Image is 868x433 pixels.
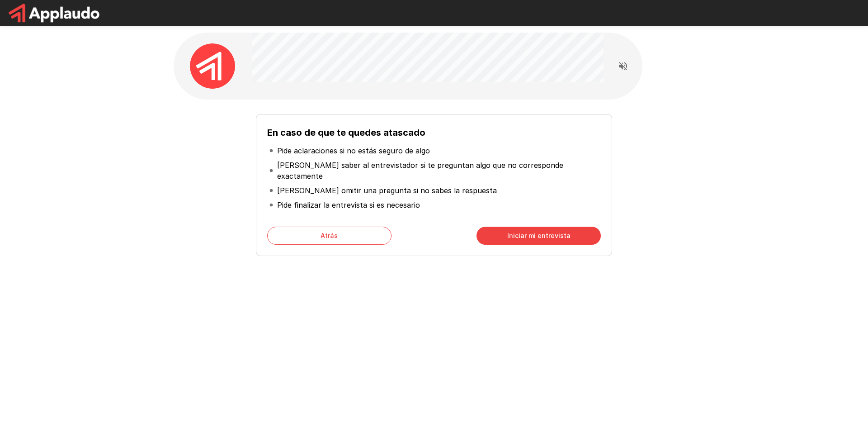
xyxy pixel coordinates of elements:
[507,232,571,239] font: Iniciar mi entrevista
[321,232,338,239] font: Atrás
[277,146,430,155] font: Pide aclaraciones si no estás seguro de algo
[267,127,425,138] font: En caso de que te quedes atascado
[277,161,563,181] font: [PERSON_NAME] saber al entrevistador si te preguntan algo que no corresponde exactamente
[277,200,420,209] font: Pide finalizar la entrevista si es necesario
[277,186,497,195] font: [PERSON_NAME] omitir una pregunta si no sabes la respuesta
[190,43,235,89] img: applaudo_avatar.png
[476,227,601,245] button: Iniciar mi entrevista
[614,57,632,75] button: Leer las preguntas en voz alta
[267,227,392,245] button: Atrás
